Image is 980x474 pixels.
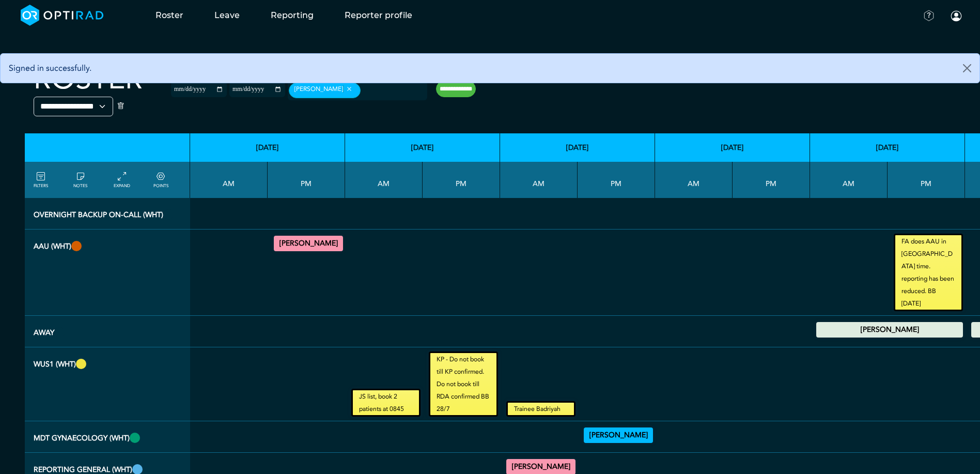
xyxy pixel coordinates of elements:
button: Close [955,54,979,83]
th: AM [655,162,733,198]
th: PM [733,162,810,198]
div: [PERSON_NAME] [289,83,361,98]
th: AM [500,162,578,198]
th: [DATE] [345,133,500,162]
summary: [PERSON_NAME] [818,324,961,336]
th: [DATE] [655,133,810,162]
img: brand-opti-rad-logos-blue-and-white-d2f68631ba2948856bd03f2d395fb146ddc8fb01b4b6e9315ea85fa773367... [21,5,104,26]
small: Trainee Badriyah [508,403,574,415]
div: CT Trauma & Urgent/MRI Trauma & Urgent 13:30 - 18:30 [274,236,343,251]
th: AAU (WHT) [25,230,190,316]
th: PM [578,162,655,198]
th: [DATE] [500,133,655,162]
small: KP - Do not book till KP confirmed. Do not book till RDA confirmed BB 28/7 [430,353,496,415]
th: WUS1 (WHT) [25,347,190,421]
input: null [363,86,414,96]
th: PM [888,162,965,198]
a: show/hide notes [73,171,87,189]
summary: [PERSON_NAME] [275,237,341,250]
a: collapse/expand entries [114,171,130,189]
th: AM [190,162,268,198]
th: AM [345,162,423,198]
small: JS list, book 2 patients at 0845 [353,390,419,415]
a: FILTERS [34,171,48,189]
a: collapse/expand expected points [153,171,168,189]
th: PM [423,162,500,198]
th: Overnight backup on-call (WHT) [25,198,190,230]
th: AM [810,162,888,198]
div: Gynaecology 14:00 - 17:00 [584,427,653,443]
button: Remove item: '066fdb4f-eb9d-4249-b3e9-c484ce7ef786' [343,85,355,93]
summary: [PERSON_NAME] [585,429,651,441]
th: MDT GYNAECOLOGY (WHT) [25,421,190,453]
small: FA does AAU in [GEOGRAPHIC_DATA] time. reporting has been reduced. BB [DATE] [895,235,961,310]
div: Annual Leave 00:00 - 23:59 [816,322,963,338]
th: [DATE] [810,133,965,162]
th: Away [25,316,190,347]
th: [DATE] [190,133,345,162]
summary: [PERSON_NAME] [508,461,574,473]
th: PM [268,162,345,198]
